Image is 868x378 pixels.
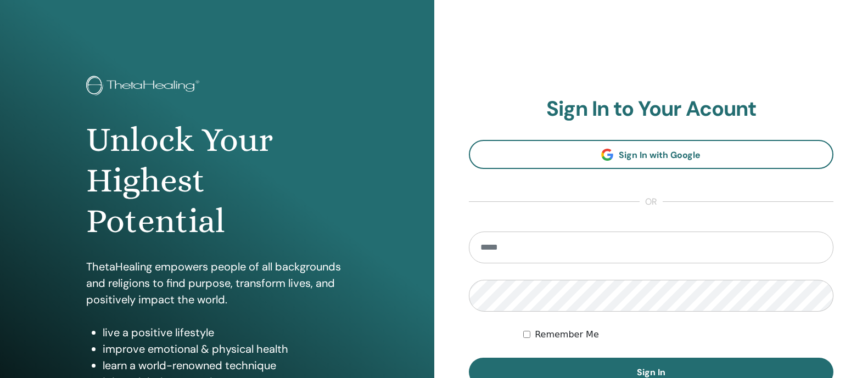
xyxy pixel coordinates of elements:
[640,195,663,208] span: or
[86,258,348,308] p: ThetaHealing empowers people of all backgrounds and religions to find purpose, transform lives, a...
[86,120,348,242] h1: Unlock Your Highest Potential
[103,341,348,357] li: improve emotional & physical health
[103,324,348,341] li: live a positive lifestyle
[637,366,665,378] span: Sign In
[103,357,348,374] li: learn a world-renowned technique
[523,328,833,341] div: Keep me authenticated indefinitely or until I manually logout
[469,140,834,169] a: Sign In with Google
[619,149,701,161] span: Sign In with Google
[469,97,834,122] h2: Sign In to Your Acount
[535,328,599,341] label: Remember Me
